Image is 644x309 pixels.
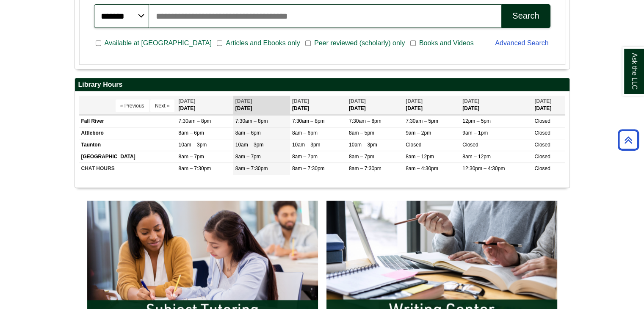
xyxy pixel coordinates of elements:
[290,96,347,115] th: [DATE]
[534,154,550,160] span: Closed
[534,130,550,136] span: Closed
[292,118,325,124] span: 7:30am – 8pm
[349,98,366,104] span: [DATE]
[235,130,261,136] span: 8am – 6pm
[532,96,565,115] th: [DATE]
[349,166,381,171] span: 8am – 7:30pm
[462,166,505,171] span: 12:30pm – 4:30pm
[406,154,434,160] span: 8am – 12pm
[217,39,222,47] input: Articles and Ebooks only
[292,130,318,136] span: 8am – 6pm
[406,98,423,104] span: [DATE]
[292,166,325,171] span: 8am – 7:30pm
[501,4,550,28] button: Search
[347,96,404,115] th: [DATE]
[534,118,550,124] span: Closed
[462,130,488,136] span: 9am – 1pm
[495,39,548,47] a: Advanced Search
[233,96,290,115] th: [DATE]
[179,118,211,124] span: 7:30am – 8pm
[79,115,177,127] td: Fall River
[311,38,408,48] span: Peer reviewed (scholarly) only
[79,127,177,139] td: Attleboro
[179,130,204,136] span: 8am – 6pm
[179,154,204,160] span: 8am – 7pm
[292,142,321,148] span: 10am – 3pm
[462,118,491,124] span: 12pm – 5pm
[79,163,177,175] td: CHAT HOURS
[116,99,149,112] button: « Previous
[292,154,318,160] span: 8am – 7pm
[410,39,416,47] input: Books and Videos
[460,96,532,115] th: [DATE]
[79,139,177,151] td: Taunton
[179,142,207,148] span: 10am – 3pm
[416,38,477,48] span: Books and Videos
[406,130,431,136] span: 9am – 2pm
[462,98,479,104] span: [DATE]
[406,118,438,124] span: 7:30am – 5pm
[406,166,438,171] span: 8am – 4:30pm
[349,142,377,148] span: 10am – 3pm
[462,142,478,148] span: Closed
[177,96,233,115] th: [DATE]
[222,38,303,48] span: Articles and Ebooks only
[404,96,460,115] th: [DATE]
[615,134,642,146] a: Back to Top
[406,142,421,148] span: Closed
[235,142,264,148] span: 10am – 3pm
[179,98,196,104] span: [DATE]
[101,38,215,48] span: Available at [GEOGRAPHIC_DATA]
[235,98,252,104] span: [DATE]
[534,98,551,104] span: [DATE]
[534,166,550,171] span: Closed
[512,11,539,21] div: Search
[462,154,491,160] span: 8am – 12pm
[96,39,101,47] input: Available at [GEOGRAPHIC_DATA]
[150,99,174,112] button: Next »
[349,154,374,160] span: 8am – 7pm
[75,78,569,91] h2: Library Hours
[349,118,381,124] span: 7:30am – 8pm
[349,130,374,136] span: 8am – 5pm
[235,118,268,124] span: 7:30am – 8pm
[235,166,268,171] span: 8am – 7:30pm
[235,154,261,160] span: 8am – 7pm
[79,151,177,163] td: [GEOGRAPHIC_DATA]
[534,142,550,148] span: Closed
[179,166,211,171] span: 8am – 7:30pm
[305,39,311,47] input: Peer reviewed (scholarly) only
[292,98,309,104] span: [DATE]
